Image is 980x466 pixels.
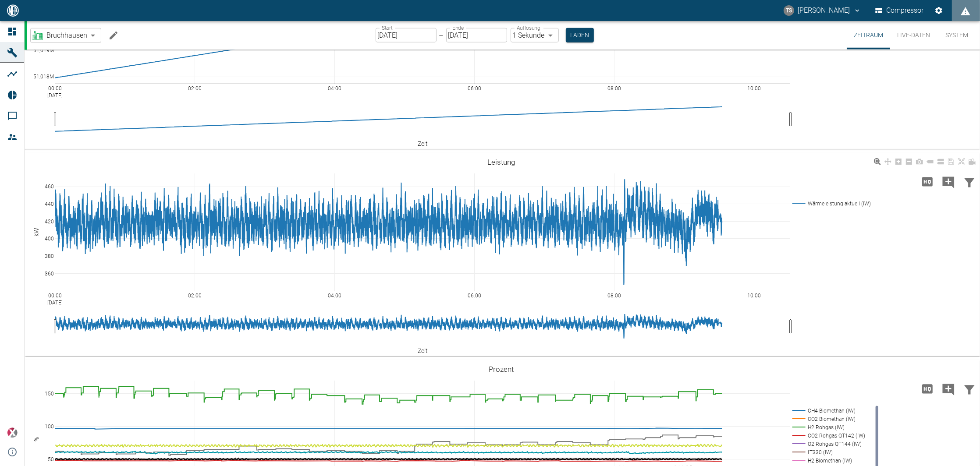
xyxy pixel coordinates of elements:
span: Hohe Auflösung [917,177,938,185]
button: Daten filtern [959,378,980,400]
button: Daten filtern [959,170,980,193]
div: 1 Sekunde [511,28,559,42]
button: Laden [566,28,594,42]
span: Hohe Auflösung [917,384,938,392]
span: Bruchhausen [46,30,87,40]
label: Start [382,24,393,32]
button: Zeitraum [847,21,890,49]
label: Ende [452,24,464,32]
img: logo [6,4,20,16]
p: – [439,30,444,40]
a: Bruchhausen [32,30,87,41]
input: DD.MM.YYYY [376,28,437,42]
button: Compressor [873,3,926,18]
button: Kommentar hinzufügen [938,378,959,400]
button: Kommentar hinzufügen [938,170,959,193]
button: Einstellungen [931,3,947,18]
input: DD.MM.YYYY [446,28,507,42]
button: Machine bearbeiten [105,27,122,44]
button: timo.streitbuerger@arcanum-energy.de [782,3,863,18]
button: Live-Daten [890,21,937,49]
img: Xplore Logo [7,427,18,438]
label: Auflösung [517,24,540,32]
button: System [937,21,976,49]
div: TS [784,5,794,16]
